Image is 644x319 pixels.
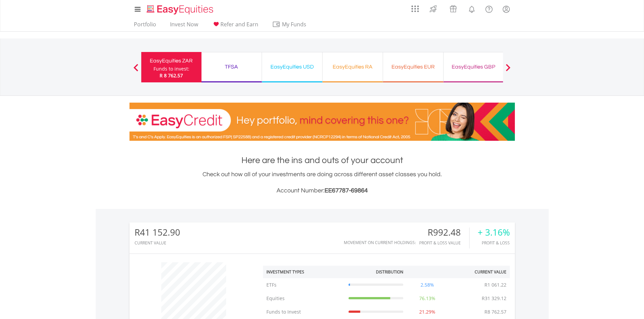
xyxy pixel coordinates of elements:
[478,292,510,305] td: R31 329.12
[387,62,439,72] div: EasyEquities EUR
[463,2,480,15] a: Notifications
[407,305,448,319] td: 21.29%
[263,266,345,278] th: Investment Types
[344,240,416,245] div: Movement on Current Holdings:
[481,278,510,292] td: R1 061.22
[135,228,180,237] div: R41 152.90
[129,170,515,195] div: Check out how all of your investments are doing across different asset classes you hold.
[498,2,515,17] a: My Profile
[144,2,216,15] a: Home page
[129,67,143,74] button: Previous
[272,20,316,29] span: My Funds
[145,56,197,65] div: EasyEquities ZAR
[478,228,510,237] div: + 3.16%
[448,62,500,72] div: EasyEquities GBP
[266,62,318,72] div: EasyEquities USD
[206,62,258,72] div: TFSA
[263,305,345,319] td: Funds to Invest
[443,2,463,14] a: Vouchers
[220,21,258,28] span: Refer and Earn
[480,2,498,15] a: FAQ's and Support
[263,278,345,292] td: ETFs
[407,2,423,12] a: AppsGrid
[327,62,379,72] div: EasyEquities RA
[263,292,345,305] td: Equities
[325,187,368,194] span: EE67787-69864
[478,241,510,245] div: Profit & Loss
[428,3,439,14] img: thrive-v2.svg
[160,72,183,79] span: R 8 762.57
[209,21,261,31] a: Refer and Earn
[135,241,180,245] div: CURRENT VALUE
[145,4,216,15] img: EasyEquities_Logo.png
[419,241,469,245] div: Profit & Loss Value
[129,154,515,166] h1: Here are the ins and outs of your account
[407,278,448,292] td: 2.58%
[448,266,510,278] th: Current Value
[129,103,515,141] img: EasyCredit Promotion Banner
[411,5,419,12] img: grid-menu-icon.svg
[131,21,159,31] a: Portfolio
[153,65,189,72] div: Funds to invest:
[419,228,469,237] div: R992.48
[448,3,459,14] img: vouchers-v2.svg
[167,21,201,31] a: Invest Now
[129,186,515,195] h3: Account Number:
[407,292,448,305] td: 76.13%
[376,269,403,275] div: Distribution
[481,305,510,319] td: R8 762.57
[501,67,515,74] button: Next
